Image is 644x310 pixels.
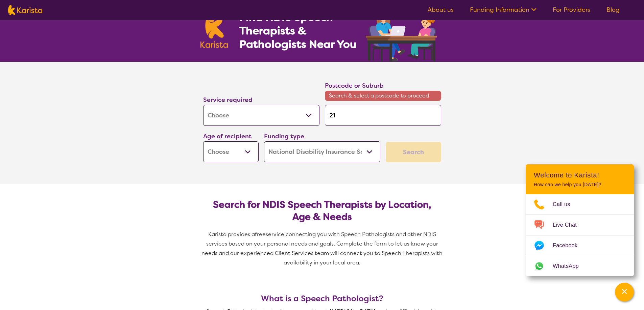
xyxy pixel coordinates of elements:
[255,231,266,238] span: free
[325,105,441,126] input: Type
[8,5,42,15] img: Karista logo
[553,261,587,271] span: WhatsApp
[325,82,384,90] label: Postcode or Suburb
[200,11,228,48] img: Karista logo
[526,164,634,276] div: Channel Menu
[470,6,536,14] a: Funding Information
[553,241,586,251] span: Facebook
[200,294,444,303] h3: What is a Speech Pathologist?
[325,91,441,101] span: Search & select a postcode to proceed
[208,231,255,238] span: Karista provides a
[203,96,253,104] label: Service required
[526,256,634,276] a: Web link opens in a new tab.
[526,194,634,276] ul: Choose channel
[606,6,620,14] a: Blog
[534,171,626,179] h2: Welcome to Karista!
[203,132,252,140] label: Age of recipient
[428,6,454,14] a: About us
[360,3,444,62] img: speech-therapy
[534,182,626,188] p: How can we help you [DATE]?
[201,231,444,266] span: service connecting you with Speech Pathologists and other NDIS services based on your personal ne...
[264,132,304,140] label: Funding type
[239,10,364,51] h1: Find NDIS Speech Therapists & Pathologists Near You
[209,199,436,223] h2: Search for NDIS Speech Therapists by Location, Age & Needs
[615,283,634,302] button: Channel Menu
[553,6,590,14] a: For Providers
[553,220,585,230] span: Live Chat
[553,199,578,209] span: Call us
